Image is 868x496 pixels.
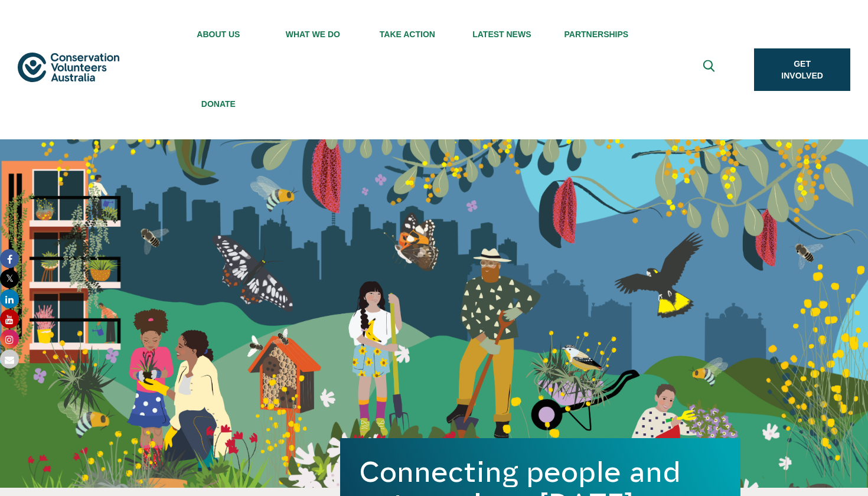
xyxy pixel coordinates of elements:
span: Take Action [360,30,455,39]
a: Get Involved [754,48,850,91]
span: About Us [171,30,266,39]
span: Partnerships [549,30,644,39]
span: What We Do [266,30,360,39]
span: Expand search box [703,60,718,80]
span: Donate [171,99,266,109]
span: Latest News [455,30,549,39]
button: Expand search box Close search box [696,56,725,84]
img: logo.svg [18,53,119,82]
